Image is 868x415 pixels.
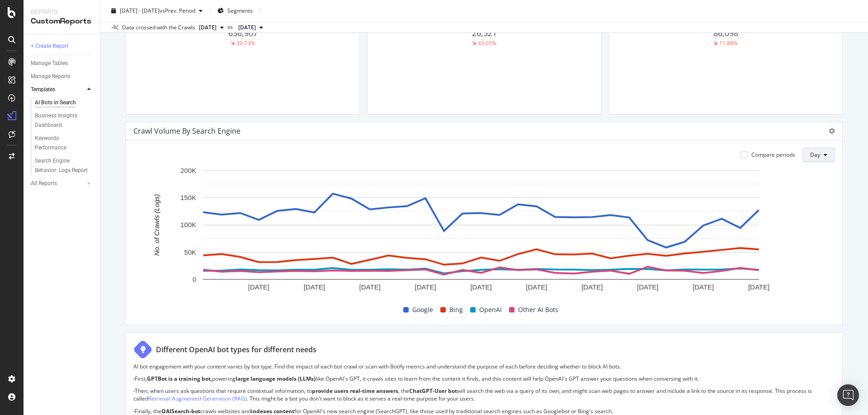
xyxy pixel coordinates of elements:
[133,387,835,402] p: Then, when users ask questions that require contextual information, to , the will search the web ...
[248,283,269,291] text: [DATE]
[122,23,195,32] div: Data crossed with the Crawls
[133,375,835,382] p: First, powering like OpenAI's GPT, it crawls sites to learn from the content it finds, and this c...
[147,375,212,382] strong: GPTBot is a training bot,
[235,22,267,33] button: [DATE]
[31,59,94,68] a: Manage Tables
[518,304,558,315] span: Other AI Bots
[412,304,433,315] span: Google
[126,122,843,325] div: Crawl Volume By Search EngineCompare periodsDayA chart.GoogleBingOpenAIOther AI Bots
[133,407,135,415] strong: ·
[31,72,94,81] a: Manage Reports
[35,111,94,130] a: Business Insights Dashboard
[35,134,85,153] div: Keywords Performance
[472,28,497,38] span: 26,521
[478,39,496,47] div: 43.05%
[751,151,795,159] div: Compare periods
[108,4,206,18] button: [DATE] - [DATE]vsPrev. Period
[180,221,196,228] text: 100K
[637,283,658,291] text: [DATE]
[31,179,57,188] div: All Reports
[148,395,247,402] a: Retrieval Augmented Generation (RAG)
[35,98,94,107] a: AI Bots in Search
[153,194,160,256] text: No. of Crawls (Logs)
[312,387,398,395] strong: provide users real-time answers
[184,248,196,256] text: 50K
[31,179,85,188] a: All Reports
[180,194,196,201] text: 150K
[195,22,227,33] button: [DATE]
[31,16,93,27] div: CustomReports
[35,156,94,175] a: Search Engine Behavior: Logs Report
[133,387,135,395] strong: ·
[35,134,94,153] a: Keywords Performance
[31,59,68,68] div: Manage Tables
[304,283,325,291] text: [DATE]
[133,407,835,415] p: Finally, the crawls websites and for OpenAI's new search engine (SearchGPT), like those used by t...
[35,111,87,130] div: Business Insights Dashboard
[227,7,253,14] span: Segments
[251,407,294,415] strong: indexes content
[31,85,55,94] div: Templates
[156,345,316,355] div: Different OpenAI bot types for different needs
[479,304,502,315] span: OpenAI
[409,387,457,395] strong: ChatGPT-User bot
[470,283,491,291] text: [DATE]
[227,23,235,31] span: vs
[31,72,71,81] div: Manage Reports
[526,283,547,291] text: [DATE]
[193,275,196,283] text: 0
[160,7,195,14] span: vs Prev. Period
[748,283,769,291] text: [DATE]
[133,126,241,135] div: Crawl Volume By Search Engine
[238,23,256,32] span: 2025 Jun. 22nd
[236,39,255,47] div: 39.73%
[415,283,436,291] text: [DATE]
[199,23,217,32] span: 2025 Jul. 20th
[161,407,200,415] strong: OAISearch-bot
[810,151,820,159] span: Day
[31,85,85,94] a: Templates
[31,42,94,51] a: + Create Report
[359,283,381,291] text: [DATE]
[120,7,160,14] span: [DATE] - [DATE]
[713,28,738,38] span: 86,098
[31,42,68,51] div: + Create Report
[35,156,88,175] div: Search Engine Behavior: Logs Report
[693,283,714,291] text: [DATE]
[719,39,738,47] div: 11.88%
[228,28,258,38] span: 636,907
[133,166,828,302] svg: A chart.
[581,283,603,291] text: [DATE]
[837,384,859,406] div: Open Intercom Messenger
[449,304,463,315] span: Bing
[133,375,135,382] strong: ·
[236,375,316,382] strong: large language models (LLMs)
[35,98,76,107] div: AI Bots in Search
[133,363,835,370] p: AI bot engagement with your content varies by bot type. Find the impact of each bot crawl or scan...
[31,7,93,16] div: Reports
[802,148,835,162] button: Day
[180,167,196,174] text: 200K
[214,4,256,18] button: Segments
